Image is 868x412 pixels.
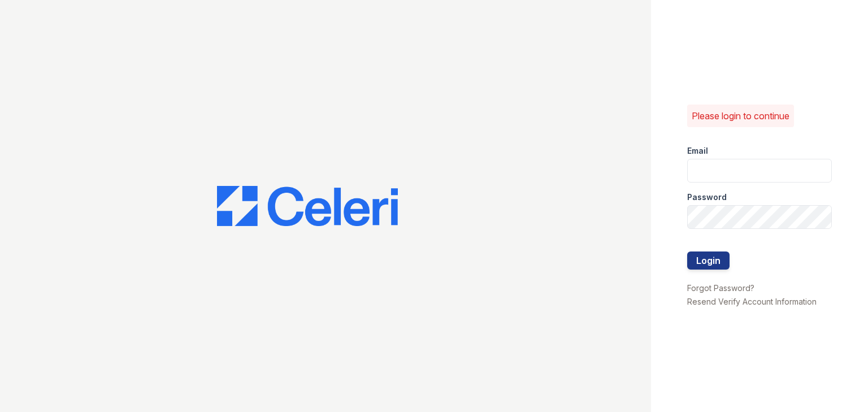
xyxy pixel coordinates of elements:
[687,251,730,270] button: Login
[687,283,754,293] a: Forgot Password?
[687,145,708,157] label: Email
[687,297,817,306] a: Resend Verify Account Information
[217,186,398,227] img: CE_Logo_Blue-a8612792a0a2168367f1c8372b55b34899dd931a85d93a1a3d3e32e68fde9ad4.png
[687,192,727,203] label: Password
[692,109,789,123] p: Please login to continue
